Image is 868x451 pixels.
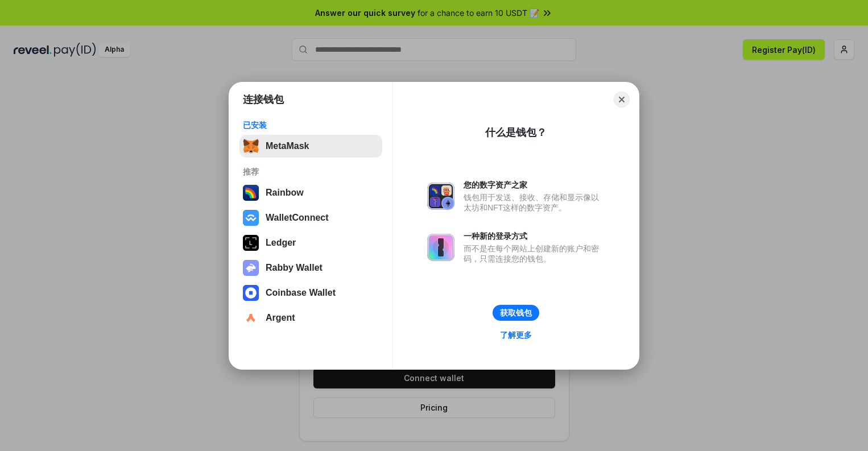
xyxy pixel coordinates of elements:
img: svg+xml,%3Csvg%20width%3D%22120%22%20height%3D%22120%22%20viewBox%3D%220%200%20120%20120%22%20fil... [243,185,259,201]
div: 获取钱包 [500,308,532,318]
div: Rainbow [266,188,304,198]
div: 什么是钱包？ [485,126,547,139]
button: Rabby Wallet [239,256,382,279]
div: 了解更多 [500,330,532,340]
img: svg+xml,%3Csvg%20fill%3D%22none%22%20height%3D%2233%22%20viewBox%3D%220%200%2035%2033%22%20width%... [243,138,259,154]
div: 您的数字资产之家 [464,180,605,190]
img: svg+xml,%3Csvg%20width%3D%2228%22%20height%3D%2228%22%20viewBox%3D%220%200%2028%2028%22%20fill%3D... [243,310,259,326]
img: svg+xml,%3Csvg%20xmlns%3D%22http%3A%2F%2Fwww.w3.org%2F2000%2Fsvg%22%20width%3D%2228%22%20height%3... [243,235,259,251]
div: Ledger [266,238,296,248]
img: svg+xml,%3Csvg%20xmlns%3D%22http%3A%2F%2Fwww.w3.org%2F2000%2Fsvg%22%20fill%3D%22none%22%20viewBox... [243,260,259,276]
div: MetaMask [266,141,309,151]
img: svg+xml,%3Csvg%20width%3D%2228%22%20height%3D%2228%22%20viewBox%3D%220%200%2028%2028%22%20fill%3D... [243,210,259,226]
div: Coinbase Wallet [266,288,336,298]
img: svg+xml,%3Csvg%20xmlns%3D%22http%3A%2F%2Fwww.w3.org%2F2000%2Fsvg%22%20fill%3D%22none%22%20viewBox... [427,234,454,261]
div: 钱包用于发送、接收、存储和显示像以太坊和NFT这样的数字资产。 [464,192,605,213]
h1: 连接钱包 [243,93,284,106]
a: 了解更多 [493,328,539,342]
button: Close [614,92,630,107]
button: Rainbow [239,181,382,204]
button: WalletConnect [239,206,382,229]
div: WalletConnect [266,213,329,223]
div: Argent [266,313,295,323]
button: Argent [239,307,382,329]
button: MetaMask [239,135,382,158]
button: Ledger [239,231,382,254]
button: 获取钱包 [493,305,539,321]
div: 已安装 [243,120,379,130]
div: 推荐 [243,167,379,177]
div: Rabby Wallet [266,263,323,273]
button: Coinbase Wallet [239,282,382,304]
img: svg+xml,%3Csvg%20width%3D%2228%22%20height%3D%2228%22%20viewBox%3D%220%200%2028%2028%22%20fill%3D... [243,285,259,301]
img: svg+xml,%3Csvg%20xmlns%3D%22http%3A%2F%2Fwww.w3.org%2F2000%2Fsvg%22%20fill%3D%22none%22%20viewBox... [427,183,454,210]
div: 而不是在每个网站上创建新的账户和密码，只需连接您的钱包。 [464,243,605,264]
div: 一种新的登录方式 [464,231,605,241]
